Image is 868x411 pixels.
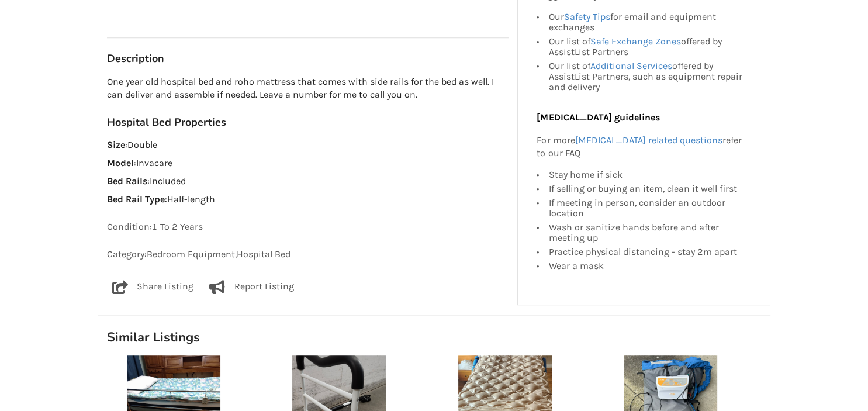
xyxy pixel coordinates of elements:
[537,112,659,123] b: [MEDICAL_DATA] guidelines
[107,193,509,206] p: : Half-length
[575,134,722,146] a: [MEDICAL_DATA] related questions
[107,139,125,150] strong: Size
[98,329,770,346] h1: Similar Listings
[548,196,746,220] div: If meeting in person, consider an outdoor location
[548,245,746,259] div: Practice physical distancing - stay 2m apart
[107,157,509,170] p: : Invacare
[107,248,509,261] p: Category: Bedroom Equipment , Hospital Bed
[548,170,746,182] div: Stay home if sick
[548,34,746,59] div: Our list of offered by AssistList Partners
[590,36,680,47] a: Safe Exchange Zones
[107,220,509,234] p: Condition: 1 To 2 Years
[548,220,746,245] div: Wash or sanitize hands before and after meeting up
[548,182,746,196] div: If selling or buying an item, clean it well first
[590,60,672,71] a: Additional Services
[107,157,134,168] strong: Model
[563,11,610,22] a: Safety Tips
[107,116,509,129] h3: Hospital Bed Properties
[107,139,509,152] p: : Double
[107,75,509,102] p: One year old hospital bed and roho mattress that comes with side rails for the bed as well. I can...
[548,259,746,271] div: Wear a mask
[234,280,294,294] p: Report Listing
[107,175,147,186] strong: Bed Rails
[137,280,193,294] p: Share Listing
[537,134,746,161] p: For more refer to our FAQ
[548,59,746,92] div: Our list of offered by AssistList Partners, such as equipment repair and delivery
[107,175,509,188] p: : Included
[107,194,165,205] strong: Bed Rail Type
[107,52,509,65] h3: Description
[548,12,746,34] div: Our for email and equipment exchanges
